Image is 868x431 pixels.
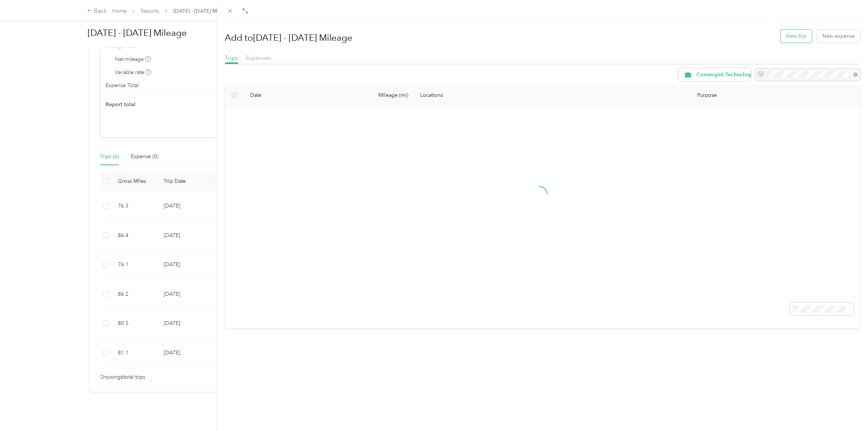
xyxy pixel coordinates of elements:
[781,30,812,43] button: New trip
[691,85,860,106] th: Purpose
[246,54,271,61] span: Expenses
[414,85,691,106] th: Locations
[244,85,334,106] th: Date
[225,29,353,47] h1: Add to [DATE] - [DATE] Mileage
[334,85,414,106] th: Mileage (mi)
[225,54,238,61] span: Trips
[817,30,860,43] button: New expense
[696,72,758,77] span: Convergint Technologies
[826,389,868,431] iframe: Everlance-gr Chat Button Frame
